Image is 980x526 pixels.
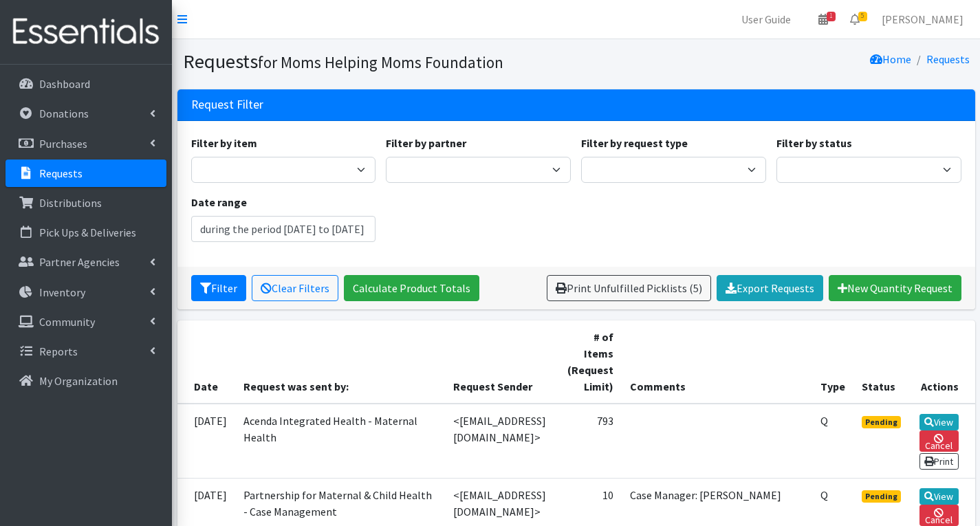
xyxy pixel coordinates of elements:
[820,488,828,502] abbr: Quantity
[183,50,571,74] h1: Requests
[776,135,852,151] label: Filter by status
[39,77,90,91] p: Dashboard
[445,404,558,479] td: <[EMAIL_ADDRESS][DOMAIN_NAME]>
[6,278,166,306] a: Inventory
[445,320,558,404] th: Request Sender
[862,416,901,428] span: Pending
[827,12,836,21] span: 1
[191,98,263,112] h3: Request Filter
[862,490,901,503] span: Pending
[39,226,136,239] p: Pick Ups & Deliveries
[235,320,445,404] th: Request was sent by:
[919,414,959,430] a: View
[820,414,828,428] abbr: Quantity
[919,453,959,470] a: Print
[39,166,83,180] p: Requests
[6,308,166,336] a: Community
[926,52,970,66] a: Requests
[839,6,871,33] a: 5
[581,135,688,151] label: Filter by request type
[6,100,166,127] a: Donations
[853,320,911,404] th: Status
[829,275,961,301] a: New Quantity Request
[386,135,466,151] label: Filter by partner
[547,275,711,301] a: Print Unfulfilled Picklists (5)
[6,70,166,98] a: Dashboard
[258,52,503,72] small: for Moms Helping Moms Foundation
[235,404,445,479] td: Acenda Integrated Health - Maternal Health
[6,248,166,276] a: Partner Agencies
[39,374,118,388] p: My Organization
[919,488,959,505] a: View
[6,130,166,157] a: Purchases
[6,219,166,246] a: Pick Ups & Deliveries
[39,255,120,269] p: Partner Agencies
[6,189,166,217] a: Distributions
[558,320,622,404] th: # of Items (Request Limit)
[39,315,95,329] p: Community
[39,107,89,120] p: Donations
[191,216,376,242] input: January 1, 2011 - December 31, 2011
[558,404,622,479] td: 793
[622,320,812,404] th: Comments
[919,430,959,452] a: Cancel
[6,367,166,395] a: My Organization
[191,194,247,210] label: Date range
[252,275,338,301] a: Clear Filters
[344,275,479,301] a: Calculate Product Totals
[191,135,257,151] label: Filter by item
[177,320,235,404] th: Date
[177,404,235,479] td: [DATE]
[191,275,246,301] button: Filter
[39,285,85,299] p: Inventory
[812,320,853,404] th: Type
[730,6,802,33] a: User Guide
[858,12,867,21] span: 5
[39,137,87,151] p: Purchases
[39,344,78,358] p: Reports
[919,505,959,526] a: Cancel
[871,6,974,33] a: [PERSON_NAME]
[807,6,839,33] a: 1
[911,320,975,404] th: Actions
[6,338,166,365] a: Reports
[870,52,911,66] a: Home
[6,9,166,55] img: HumanEssentials
[39,196,102,210] p: Distributions
[6,160,166,187] a: Requests
[717,275,823,301] a: Export Requests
